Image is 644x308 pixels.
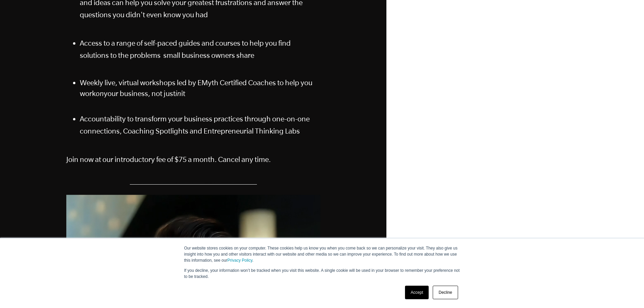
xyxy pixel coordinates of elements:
a: Accept [405,286,429,299]
span: Access to a range of self-paced guides and courses to help you find solutions to the problems sma... [80,39,291,59]
a: Decline [433,286,458,299]
em: in [175,89,181,97]
p: Our website stores cookies on your computer. These cookies help us know you when you come back so... [184,245,460,263]
em: on [96,89,104,97]
p: If you decline, your information won’t be tracked when you visit this website. A single cookie wi... [184,267,460,280]
span: Weekly live, virtual workshops led by EMyth Certified Coaches to help you work [80,78,312,97]
span: your business, not just [104,89,175,97]
span: it [181,89,185,97]
p: Join now at our introductory fee of $75 a month. Cancel any time. [66,153,320,165]
span: Accountability to transform your business practices through one-on-one connections, Coaching Spot... [80,115,310,135]
a: Privacy Policy [228,258,253,263]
